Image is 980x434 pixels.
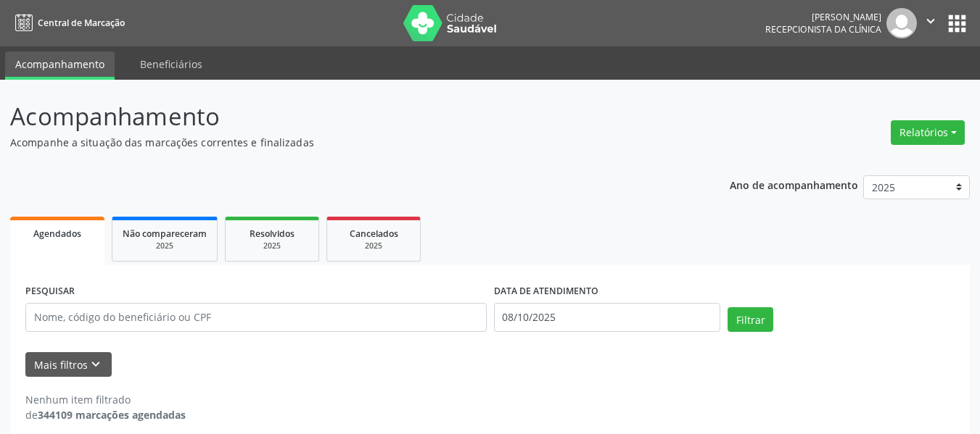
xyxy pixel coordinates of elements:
[130,51,213,77] a: Beneficiários
[25,303,487,332] input: Nome, código do beneficiário ou CPF
[10,99,682,135] p: Acompanhamento
[728,307,773,332] button: Filtrar
[25,407,186,422] div: de
[891,120,965,145] button: Relatórios
[886,8,917,38] img: img
[25,392,186,407] div: Nenhum item filtrado
[5,51,115,80] a: Acompanhamento
[236,241,308,251] div: 2025
[123,228,207,240] span: Não compareceram
[494,303,721,332] input: Selecione um intervalo
[494,280,598,303] label: DATA DE ATENDIMENTO
[123,241,207,251] div: 2025
[38,408,186,422] strong: 344109 marcações agendadas
[765,11,881,23] div: [PERSON_NAME]
[250,228,295,240] span: Resolvidos
[33,228,81,240] span: Agendados
[944,11,970,36] button: apps
[38,17,125,29] span: Central de Marcação
[923,13,939,29] i: 
[917,8,944,38] button: 
[25,280,75,303] label: PESQUISAR
[337,241,410,251] div: 2025
[730,175,858,193] p: Ano de acompanhamento
[350,228,398,240] span: Cancelados
[25,352,112,377] button: Mais filtroskeyboard_arrow_down
[765,23,881,36] span: Recepcionista da clínica
[10,135,682,150] p: Acompanhe a situação das marcações correntes e finalizadas
[88,356,104,372] i: keyboard_arrow_down
[10,11,125,35] a: Central de Marcação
